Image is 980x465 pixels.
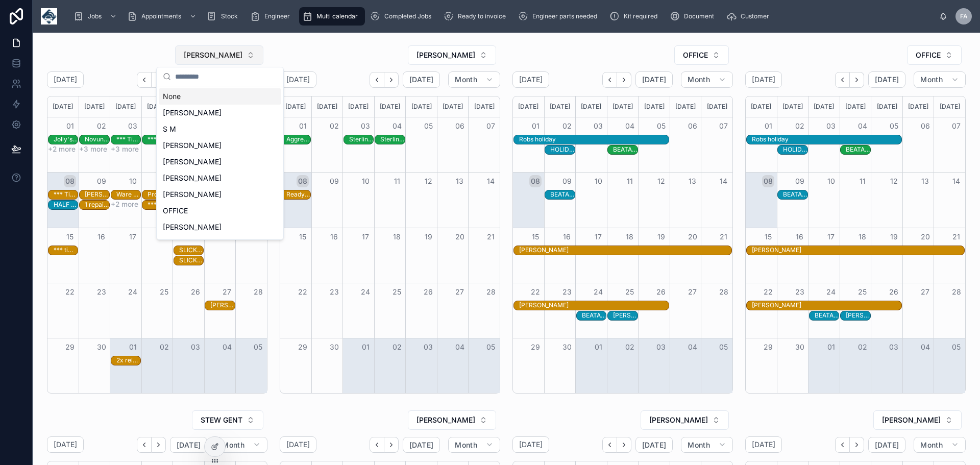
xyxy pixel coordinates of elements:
button: 05 [485,341,497,353]
span: Customer [741,12,769,20]
button: 13 [687,175,699,187]
span: STEW GENT [201,415,242,425]
button: 29 [762,341,774,353]
span: Month [688,75,710,84]
a: Completed Jobs [367,7,438,26]
div: [DATE] [49,96,77,117]
a: Multi calendar [299,7,365,26]
div: [DATE] [640,96,668,117]
button: 21 [718,231,730,243]
button: 04 [856,120,869,132]
button: 19 [655,231,667,243]
div: [DATE] [376,96,404,117]
button: 28 [718,286,730,298]
button: [DATE] [403,437,440,453]
button: Next [850,72,864,88]
button: 12 [888,175,900,187]
div: *** Timed 8am appointment *** [PERSON_NAME] (Contracting) Ltd - 00323732 - 1 x De/re - BS7 8TL [54,190,78,199]
span: [PERSON_NAME] [163,189,222,200]
div: Month View [47,96,267,394]
button: Select Button [641,410,729,430]
div: [DATE] [112,96,140,117]
button: 11 [856,175,869,187]
h2: [DATE] [286,75,310,85]
button: [DATE] [868,437,905,453]
button: 25 [624,286,636,298]
div: HOLIDAY - Charlotte [783,145,807,154]
div: scrollable content [65,5,939,28]
span: [DATE] [642,440,666,450]
button: 05 [888,120,900,132]
div: [DATE] [609,96,637,117]
div: Month View [280,96,500,394]
button: 04 [391,120,403,132]
button: 28 [950,286,963,298]
span: Stock [221,12,238,20]
span: [PERSON_NAME] [163,157,222,167]
button: 08 [762,175,774,187]
button: 14 [950,175,963,187]
button: 15 [64,231,76,243]
button: 09 [95,175,108,187]
button: Back [370,437,384,453]
a: Stock [204,7,245,26]
span: OFFICE [683,50,708,60]
button: 10 [359,175,372,187]
button: 24 [127,286,139,298]
button: Month [914,437,966,453]
button: 25 [158,286,170,298]
span: Month [688,440,710,450]
button: 07 [718,120,730,132]
button: Select Button [907,45,962,65]
div: HOLIDAY - Charlotte [550,145,574,154]
button: Month [914,71,966,88]
span: Month [222,440,244,450]
button: 05 [718,341,730,353]
button: 16 [794,231,806,243]
button: [DATE] [635,437,673,453]
button: 01 [529,120,542,132]
button: Select Button [408,410,496,430]
button: Next [384,72,399,88]
span: Document [684,12,714,20]
div: Suggestions [157,86,283,239]
button: 10 [825,175,837,187]
h2: [DATE] [54,75,77,85]
div: [DATE] [842,96,870,117]
div: BEATA STARTS AT 9AM [613,145,637,154]
div: *** Timed 8am appointment *** Canal & River Trust - 1x re-visit FWR MK67 XXM Sap order: 763652 - ... [116,135,140,143]
span: Completed Jobs [384,12,431,20]
button: +3 more [111,145,139,153]
button: 17 [825,231,837,243]
button: 01 [297,120,309,132]
div: [DATE] [546,96,574,117]
span: Jobs [88,12,102,20]
button: 02 [624,341,636,353]
button: 22 [297,286,309,298]
div: Robs holiday [519,135,556,143]
button: 22 [529,286,542,298]
a: Engineer parts needed [515,7,604,26]
button: 12 [655,175,667,187]
button: 03 [592,120,604,132]
div: [DATE] [81,96,109,117]
button: 09 [561,175,573,187]
button: 01 [825,341,837,353]
button: 11 [624,175,636,187]
button: 16 [561,231,573,243]
button: Select Button [192,410,263,430]
div: [DATE] [407,96,435,117]
button: 07 [950,120,963,132]
span: [DATE] [409,75,433,84]
button: 28 [485,286,497,298]
button: 01 [359,341,372,353]
a: Engineer [247,7,297,26]
button: 24 [592,286,604,298]
button: 01 [127,341,139,353]
button: 26 [655,286,667,298]
span: [PERSON_NAME] [163,222,222,232]
button: Select Button [408,45,496,65]
div: Ware Construction South West Limited - 1x deinstall - 1xde/re - timed 8am [GEOGRAPHIC_DATA] TA4 2DG [116,190,140,199]
button: 05 [252,341,264,353]
button: 04 [919,341,932,353]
